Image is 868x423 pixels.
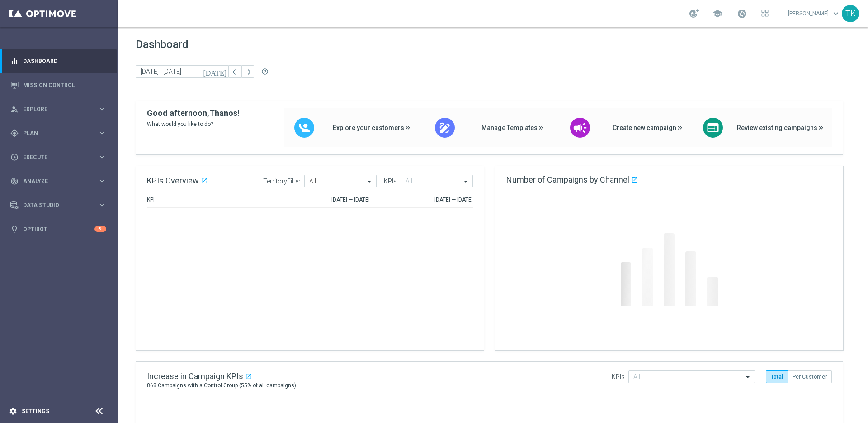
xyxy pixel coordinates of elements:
[23,73,106,97] a: Mission Control
[23,217,94,241] a: Optibot
[98,105,106,113] i: keyboard_arrow_right
[10,201,98,209] div: Data Studio
[10,153,19,161] i: play_circle_outline
[23,49,106,73] a: Dashboard
[9,407,17,415] i: settings
[842,5,859,22] div: TK
[10,177,19,185] i: track_changes
[10,49,106,73] div: Dashboard
[10,225,19,233] i: lightbulb
[712,9,722,19] span: school
[98,129,106,137] i: keyboard_arrow_right
[23,202,98,208] span: Data Studio
[23,106,98,112] span: Explore
[10,154,107,161] button: play_circle_outline Execute keyboard_arrow_right
[10,105,19,113] i: person_search
[10,58,107,65] button: equalizer Dashboard
[98,153,106,161] i: keyboard_arrow_right
[10,177,98,185] div: Analyze
[10,202,107,209] button: Data Studio keyboard_arrow_right
[10,106,107,113] button: person_search Explore keyboard_arrow_right
[10,73,106,97] div: Mission Control
[10,130,107,137] button: gps_fixed Plan keyboard_arrow_right
[10,217,106,241] div: Optibot
[10,129,98,137] div: Plan
[787,7,842,20] a: [PERSON_NAME]keyboard_arrow_down
[10,178,107,185] button: track_changes Analyze keyboard_arrow_right
[23,178,98,184] span: Analyze
[10,153,98,161] div: Execute
[23,154,98,160] span: Execute
[10,57,19,65] i: equalizer
[98,201,106,209] i: keyboard_arrow_right
[98,177,106,185] i: keyboard_arrow_right
[10,82,107,89] button: Mission Control
[22,409,49,414] a: Settings
[10,129,19,137] i: gps_fixed
[831,9,841,19] span: keyboard_arrow_down
[10,226,107,233] button: lightbulb Optibot 9
[94,226,106,232] div: 9
[10,105,98,113] div: Explore
[23,130,98,136] span: Plan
